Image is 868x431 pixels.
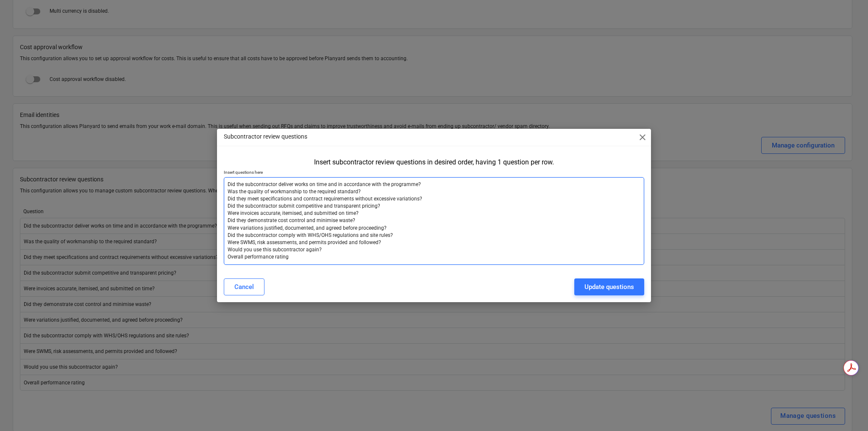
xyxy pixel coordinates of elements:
[224,177,644,265] textarea: Did the subcontractor deliver works on time and in accordance with the programme? Was the quality...
[826,390,868,431] iframe: Chat Widget
[224,132,307,141] p: Subcontractor review questions
[224,170,644,177] p: Insert questions here
[574,278,644,295] button: Update questions
[234,281,254,292] div: Cancel
[584,281,634,292] div: Update questions
[224,278,264,295] button: Cancel
[314,158,554,166] div: Insert subcontractor review questions in desired order, having 1 question per row.
[637,132,648,142] span: close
